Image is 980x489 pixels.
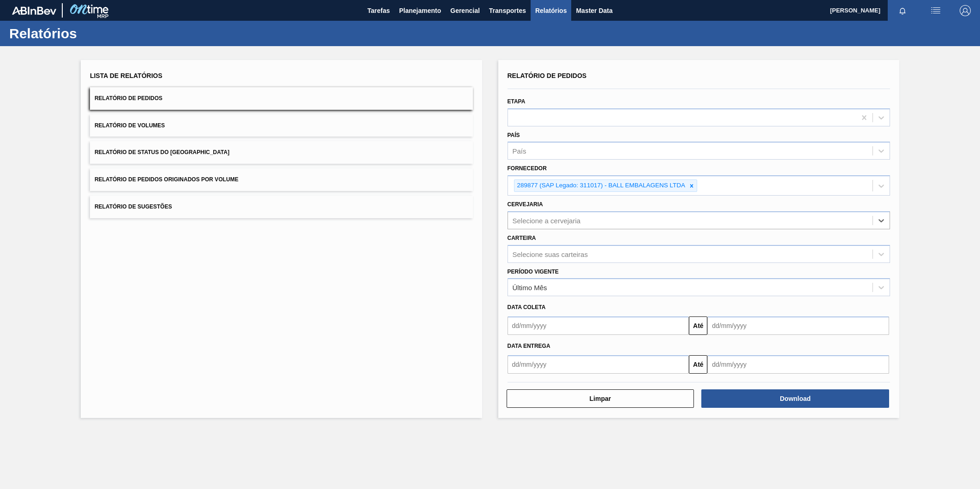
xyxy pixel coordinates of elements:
[508,268,559,275] label: Período Vigente
[707,316,889,335] input: dd/mm/yyyy
[507,389,694,408] button: Limpar
[513,250,588,258] div: Selecione suas carteiras
[90,87,473,110] button: Relatório de Pedidos
[399,5,441,16] span: Planejamento
[90,72,162,79] span: Lista de Relatórios
[95,176,239,183] span: Relatório de Pedidos Originados por Volume
[576,5,612,16] span: Master Data
[514,180,687,191] div: 289877 (SAP Legado: 311017) - BALL EMBALAGENS LTDA
[450,5,480,16] span: Gerencial
[90,168,473,191] button: Relatório de Pedidos Originados por Volume
[888,4,917,17] button: Notificações
[508,355,689,374] input: dd/mm/yyyy
[95,122,165,129] span: Relatório de Volumes
[95,95,162,101] span: Relatório de Pedidos
[367,5,390,16] span: Tarefas
[95,203,172,210] span: Relatório de Sugestões
[960,5,971,16] img: Logout
[508,132,520,138] label: País
[930,5,941,16] img: userActions
[701,389,889,408] button: Download
[513,216,581,224] div: Selecione a cervejaria
[513,284,547,292] div: Último Mês
[508,343,550,349] span: Data entrega
[508,165,547,172] label: Fornecedor
[707,355,889,374] input: dd/mm/yyyy
[90,196,473,218] button: Relatório de Sugestões
[689,316,707,335] button: Até
[689,355,707,374] button: Até
[508,235,536,241] label: Carteira
[508,72,587,79] span: Relatório de Pedidos
[508,201,543,208] label: Cervejaria
[12,6,56,15] img: TNhmsLtSVTkK8tSr43FrP2fwEKptu5GPRR3wAAAABJRU5ErkJggg==
[90,114,473,137] button: Relatório de Volumes
[535,5,567,16] span: Relatórios
[90,141,473,164] button: Relatório de Status do [GEOGRAPHIC_DATA]
[513,147,526,155] div: País
[9,28,173,39] h1: Relatórios
[508,304,546,310] span: Data coleta
[95,149,229,155] span: Relatório de Status do [GEOGRAPHIC_DATA]
[489,5,526,16] span: Transportes
[508,316,689,335] input: dd/mm/yyyy
[508,98,526,105] label: Etapa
